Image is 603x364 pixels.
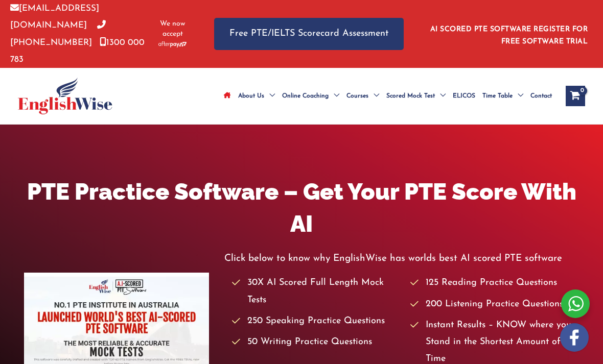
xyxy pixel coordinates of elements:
li: 30X AI Scored Full Length Mock Tests [232,275,401,309]
span: Courses [346,78,368,114]
a: Free PTE/IELTS Scorecard Assessment [214,18,404,50]
a: Online CoachingMenu Toggle [279,78,343,114]
p: Click below to know why EnglishWise has worlds best AI scored PTE software [224,250,579,267]
nav: Site Navigation: Main Menu [220,78,555,114]
li: 250 Speaking Practice Questions [232,313,401,330]
a: About UsMenu Toggle [235,78,279,114]
a: [PHONE_NUMBER] [10,21,106,46]
span: Menu Toggle [368,78,379,114]
li: 125 Reading Practice Questions [410,275,579,292]
h1: PTE Practice Software – Get Your PTE Score With AI [24,176,579,240]
a: Contact [527,78,555,114]
a: CoursesMenu Toggle [343,78,383,114]
li: 200 Listening Practice Questions [410,296,579,313]
span: Time Table [482,78,513,114]
span: Menu Toggle [435,78,446,114]
a: 1300 000 783 [10,38,145,64]
span: About Us [238,78,264,114]
li: 50 Writing Practice Questions [232,334,401,351]
img: white-facebook.png [560,323,589,352]
span: Menu Toggle [264,78,275,114]
a: [EMAIL_ADDRESS][DOMAIN_NAME] [10,4,99,30]
span: Scored Mock Test [386,78,435,114]
span: We now accept [156,19,189,39]
aside: Header Widget 1 [424,17,593,51]
span: Online Coaching [282,78,329,114]
a: ELICOS [449,78,479,114]
a: View Shopping Cart, empty [566,86,585,106]
a: Time TableMenu Toggle [479,78,527,114]
span: ELICOS [453,78,475,114]
img: cropped-ew-logo [18,78,112,114]
a: Scored Mock TestMenu Toggle [383,78,449,114]
span: Contact [530,78,552,114]
span: Menu Toggle [513,78,523,114]
img: Afterpay-Logo [158,41,187,47]
a: AI SCORED PTE SOFTWARE REGISTER FOR FREE SOFTWARE TRIAL [430,26,588,45]
span: Menu Toggle [329,78,339,114]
